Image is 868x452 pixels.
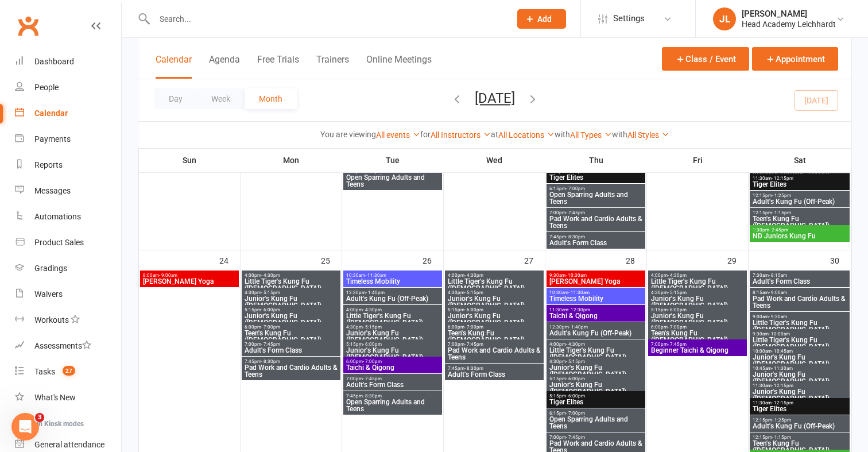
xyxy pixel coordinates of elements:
a: Waivers [15,281,121,307]
a: Assessments [15,333,121,359]
span: 12:15pm [752,210,847,215]
span: 6:00pm [447,324,541,330]
span: Junior's Kung Fu ([DEMOGRAPHIC_DATA]) [650,312,745,326]
span: - 11:30am [772,366,793,371]
span: 4:30pm [346,324,440,330]
a: All events [376,130,420,140]
div: Product Sales [34,238,84,247]
span: - 6:00pm [261,307,280,312]
th: Fri [647,148,749,172]
span: Little Tiger's Kung Fu ([DEMOGRAPHIC_DATA]) [447,278,541,292]
span: 8:15am [752,290,847,295]
span: 3 [35,413,44,422]
div: 30 [830,250,851,269]
div: Assessments [34,341,91,350]
button: Online Meetings [366,54,432,79]
span: - 5:15pm [566,359,585,364]
span: Beginner Taichi & Qigong [650,347,745,354]
div: JL [713,7,736,30]
span: Junior's Kung Fu ([DEMOGRAPHIC_DATA]) [244,312,338,326]
span: - 1:15pm [772,210,791,215]
span: Taichi & Qigong [549,312,643,319]
span: 7:00pm [650,342,745,347]
th: Wed [444,148,545,172]
button: Free Trials [257,54,299,79]
span: Little Tiger's Kung Fu ([DEMOGRAPHIC_DATA]) [650,278,745,292]
div: 29 [727,250,748,269]
span: Teen's Kung Fu ([DEMOGRAPHIC_DATA]) [244,330,338,343]
span: - 2:45pm [769,227,788,233]
span: 4:30pm [549,359,643,364]
div: 28 [626,250,646,269]
span: Adult's Kung Fu (Off-Peak) [549,330,643,337]
span: Junior's Kung Fu ([DEMOGRAPHIC_DATA]) [752,371,847,385]
span: - 7:45pm [363,376,382,381]
span: - 8:30pm [261,359,280,364]
button: [DATE] [475,90,515,106]
span: 27 [63,366,75,376]
span: 7:00pm [244,342,338,347]
span: - 1:25pm [772,418,791,423]
span: Timeless Mobility [346,278,440,285]
span: Junior's Kung Fu ([DEMOGRAPHIC_DATA]) [549,364,643,378]
span: 4:00pm [447,273,541,278]
div: Waivers [34,289,63,299]
span: - 4:30pm [464,273,483,278]
span: 1:30pm [752,227,847,233]
span: - 4:30pm [566,342,585,347]
span: Open Sparring Adults and Teens [549,191,643,205]
span: - 7:00pm [668,324,687,330]
span: Settings [613,6,645,32]
span: - 6:00pm [464,307,483,312]
strong: with [555,130,570,139]
span: - 7:00pm [464,324,483,330]
span: - 12:30pm [568,307,590,312]
span: Junior's Kung Fu ([DEMOGRAPHIC_DATA]) [650,295,745,309]
span: - 8:30pm [464,366,483,371]
span: 8:00am [142,273,237,278]
div: Messages [34,186,71,195]
span: Junior's Kung Fu ([DEMOGRAPHIC_DATA]) [244,295,338,309]
span: - 5:15pm [668,290,687,295]
span: 11:30am [752,383,847,388]
span: Teen's Kung Fu ([DEMOGRAPHIC_DATA]) [447,330,541,343]
a: Clubworx [14,11,42,40]
div: Gradings [34,264,67,273]
span: Adult's Form Class [549,239,643,246]
span: Little Tiger's Kung Fu ([DEMOGRAPHIC_DATA]) [752,337,847,350]
div: Payments [34,134,71,144]
button: Trainers [316,54,349,79]
div: Calendar [34,109,68,118]
span: Adult's Kung Fu (Off-Peak) [346,295,440,302]
a: All Types [570,130,612,140]
span: - 11:30am [365,273,386,278]
div: Head Academy Leichhardt [742,19,836,29]
div: People [34,83,59,92]
span: - 1:40pm [366,290,385,295]
a: All Styles [627,130,669,140]
span: - 7:45pm [464,342,483,347]
div: Reports [34,160,63,169]
span: Little Tiger's Kung Fu ([DEMOGRAPHIC_DATA]) [244,278,338,292]
span: Junior's Kung Fu ([DEMOGRAPHIC_DATA]) [447,295,541,309]
div: 25 [321,250,342,269]
span: [PERSON_NAME] Yoga [142,278,237,285]
span: 10:00am [752,349,847,354]
a: All Instructors [431,130,491,140]
button: Add [517,9,566,29]
span: 10:30am [346,273,440,278]
span: 7:45pm [346,393,440,399]
span: - 5:15pm [363,324,382,330]
input: Search... [151,11,502,27]
a: Messages [15,178,121,204]
a: Workouts [15,307,121,333]
span: Pad Work and Cardio Adults & Teens [244,364,338,378]
span: - 6:00pm [363,342,382,347]
span: - 6:00pm [566,393,585,399]
span: 7:00pm [346,376,440,381]
span: - 4:30pm [668,273,687,278]
span: 4:30pm [244,290,338,295]
span: 11:30am [549,307,643,312]
span: - 9:30am [769,314,787,319]
span: - 12:15pm [772,400,793,405]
